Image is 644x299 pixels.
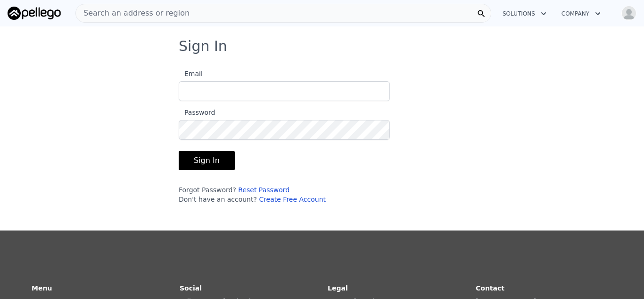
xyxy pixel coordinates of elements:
[328,284,348,292] strong: Legal
[238,186,289,194] a: Reset Password
[179,70,203,77] span: Email
[179,81,390,101] input: Email
[621,6,636,21] img: avatar
[495,5,554,22] button: Solutions
[32,284,52,292] strong: Menu
[76,8,190,19] span: Search an address or region
[179,38,465,55] h3: Sign In
[259,196,326,203] a: Create Free Account
[476,284,504,292] strong: Contact
[180,284,202,292] strong: Social
[8,7,61,20] img: Pellego
[179,185,390,204] div: Forgot Password? Don't have an account?
[179,151,235,170] button: Sign In
[179,109,215,116] span: Password
[554,5,608,22] button: Company
[179,120,390,140] input: Password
